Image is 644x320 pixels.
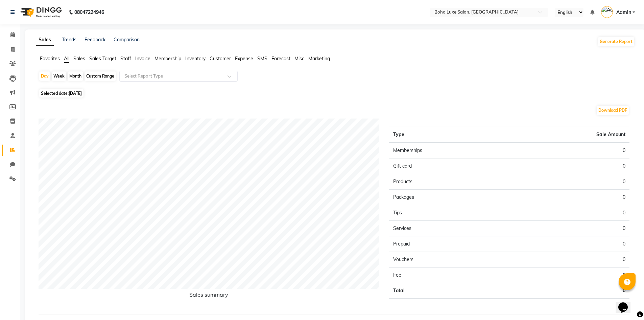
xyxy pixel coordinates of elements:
span: Invoice [135,56,150,62]
td: 0 [509,143,629,158]
td: Vouchers [389,252,509,268]
iframe: chat widget [616,293,637,313]
span: Favorites [40,56,60,62]
td: 0 [509,158,629,174]
span: Sales [73,56,85,62]
td: 0 [509,221,629,236]
div: Month [68,71,83,81]
td: Packages [389,190,509,205]
td: Tips [389,205,509,221]
b: 08047224946 [74,3,104,22]
span: Sales Target [89,56,116,62]
span: Forecast [271,56,290,62]
span: Inventory [185,56,206,62]
th: Sale Amount [509,127,629,143]
a: Comparison [114,37,140,43]
span: Customer [210,56,231,62]
td: 0 [509,283,629,299]
span: Marketing [308,56,330,62]
td: Prepaid [389,236,509,252]
span: [DATE] [69,91,82,96]
span: Admin [616,9,631,16]
td: 0 [509,190,629,205]
td: 0 [509,268,629,283]
td: Products [389,174,509,190]
td: Fee [389,268,509,283]
span: Staff [120,56,131,62]
span: Misc [294,56,304,62]
th: Type [389,127,509,143]
td: Gift card [389,158,509,174]
a: Trends [62,37,76,43]
td: Memberships [389,143,509,158]
a: Feedback [85,37,105,43]
h6: Sales summary [39,292,379,301]
button: Download PDF [597,106,629,115]
td: 0 [509,205,629,221]
span: Membership [154,56,181,62]
td: 0 [509,174,629,190]
span: SMS [257,56,267,62]
img: logo [17,3,64,22]
span: All [64,56,69,62]
img: Admin [601,6,613,18]
td: 0 [509,252,629,268]
span: Selected date: [39,89,84,98]
span: Expense [235,56,253,62]
td: 0 [509,236,629,252]
td: Total [389,283,509,299]
div: Day [39,71,50,81]
td: Services [389,221,509,236]
div: Custom Range [85,71,116,81]
div: Week [52,71,66,81]
a: Sales [36,34,54,46]
button: Generate Report [598,37,634,46]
